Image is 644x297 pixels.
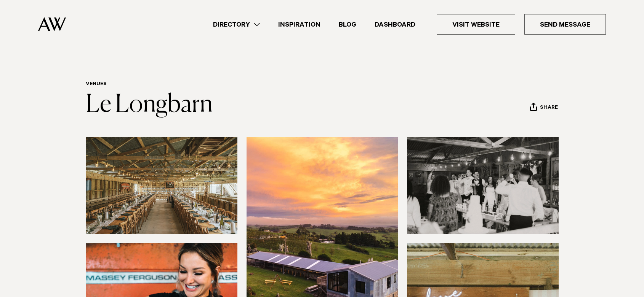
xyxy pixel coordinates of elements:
[437,14,515,35] a: Visit Website
[204,19,269,30] a: Directory
[524,14,606,35] a: Send Message
[330,19,365,30] a: Blog
[530,102,558,114] button: Share
[540,105,558,112] span: Share
[269,19,330,30] a: Inspiration
[86,81,107,87] a: Venues
[38,17,66,31] img: Auckland Weddings Logo
[86,93,213,117] a: Le Longbarn
[365,19,425,30] a: Dashboard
